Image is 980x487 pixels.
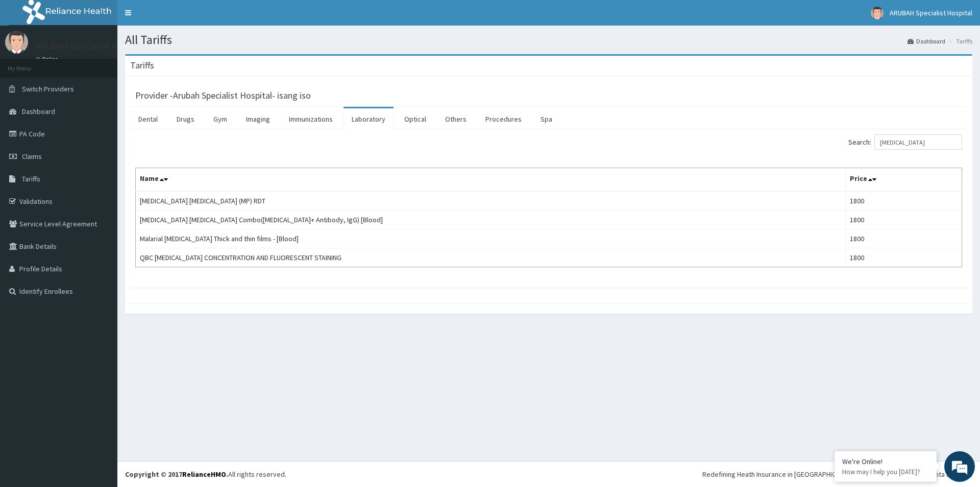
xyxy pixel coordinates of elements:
[845,191,962,211] td: 1800
[22,84,74,94] span: Switch Providers
[36,41,145,51] p: ARUBAH Specialist Hospital
[5,31,28,54] img: User Image
[946,37,972,45] li: Tariffs
[871,7,884,19] img: User Image
[22,174,40,183] span: Tariffs
[845,229,962,248] td: 1800
[136,211,846,229] td: [MEDICAL_DATA] [MEDICAL_DATA] Combo([MEDICAL_DATA]+ Antibody, IgG) [Blood]
[136,229,846,248] td: Malarial [MEDICAL_DATA] Thick and thin films - [Blood]
[396,108,434,130] a: Optical
[168,108,203,130] a: Drugs
[22,107,55,116] span: Dashboard
[437,108,475,130] a: Others
[842,457,929,466] div: We're Online!
[135,91,311,100] h3: Provider - Arubah Specialist Hospital- isang iso
[845,211,962,229] td: 1800
[281,108,341,130] a: Immunizations
[136,248,846,267] td: QBC [MEDICAL_DATA] CONCENTRATION AND FLUORESCENT STAINING
[130,108,166,130] a: Dental
[890,8,972,17] span: ARUBAH Specialist Hospital
[845,248,962,267] td: 1800
[238,108,278,130] a: Imaging
[125,33,972,47] h1: All Tariffs
[477,108,530,130] a: Procedures
[117,461,980,487] footer: All rights reserved.
[845,168,962,192] th: Price
[874,134,962,150] input: Search:
[842,468,929,476] p: How may I help you today?
[702,469,972,479] div: Redefining Heath Insurance in [GEOGRAPHIC_DATA] using Telemedicine and Data Science!
[908,37,945,45] a: Dashboard
[205,108,235,130] a: Gym
[532,108,560,130] a: Spa
[136,168,846,192] th: Name
[344,108,394,130] a: Laboratory
[36,56,60,63] a: Online
[130,61,154,70] h3: Tariffs
[136,191,846,211] td: [MEDICAL_DATA] [MEDICAL_DATA] (MP) RDT
[848,134,962,150] label: Search:
[125,470,228,479] strong: Copyright © 2017 .
[22,152,42,161] span: Claims
[182,470,226,479] a: RelianceHMO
